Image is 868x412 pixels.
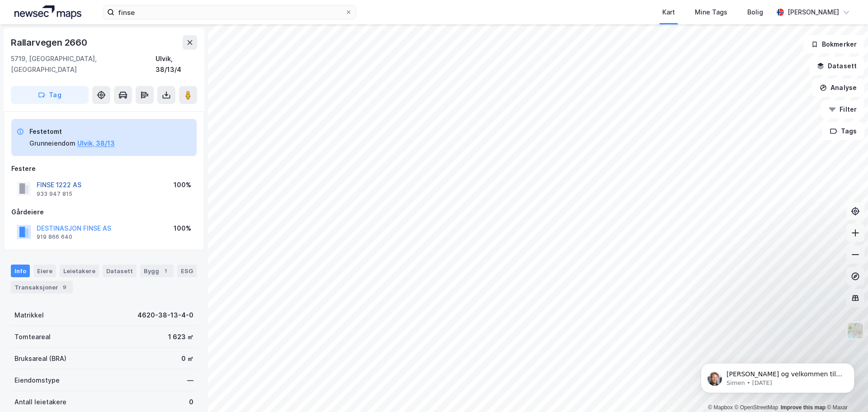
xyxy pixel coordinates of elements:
[788,7,839,18] div: [PERSON_NAME]
[187,375,193,386] div: —
[29,126,115,137] div: Festetomt
[11,53,156,75] div: 5719, [GEOGRAPHIC_DATA], [GEOGRAPHIC_DATA]
[747,7,763,18] div: Bolig
[781,404,826,411] a: Improve this map
[33,265,56,277] div: Eiere
[29,138,75,149] div: Grunneiendom
[114,5,345,19] input: Søk på adresse, matrikkel, gårdeiere, leietakere eller personer
[14,353,66,364] div: Bruksareal (BRA)
[77,138,115,149] button: Ulvik, 38/13
[803,35,864,53] button: Bokmerker
[14,397,66,407] div: Antall leietakere
[11,86,89,104] button: Tag
[847,322,864,339] img: Z
[695,7,727,18] div: Mine Tags
[708,404,733,411] a: Mapbox
[662,7,675,18] div: Kart
[174,223,191,234] div: 100%
[11,265,30,277] div: Info
[809,57,864,75] button: Datasett
[103,265,137,277] div: Datasett
[11,207,197,218] div: Gårdeiere
[177,265,197,277] div: ESG
[37,190,72,198] div: 933 947 815
[687,344,868,407] iframe: Intercom notifications message
[137,310,193,321] div: 4620-38-13-4-0
[11,281,73,294] div: Transaksjoner
[14,310,44,321] div: Matrikkel
[11,163,197,174] div: Festere
[37,233,72,241] div: 919 866 640
[735,404,778,411] a: OpenStreetMap
[14,331,51,342] div: Tomteareal
[60,283,69,292] div: 9
[822,122,864,140] button: Tags
[156,53,197,75] div: Ulvik, 38/13/4
[140,265,174,277] div: Bygg
[174,180,191,190] div: 100%
[168,331,193,342] div: 1 623 ㎡
[14,375,60,386] div: Eiendomstype
[60,265,99,277] div: Leietakere
[821,100,864,118] button: Filter
[11,35,89,50] div: Rallarvegen 2660
[161,266,170,275] div: 1
[189,397,193,407] div: 0
[812,79,864,97] button: Analyse
[181,353,193,364] div: 0 ㎡
[14,5,81,19] img: logo.a4113a55bc3d86da70a041830d287a7e.svg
